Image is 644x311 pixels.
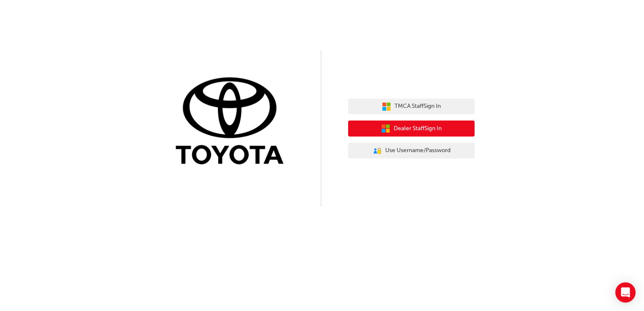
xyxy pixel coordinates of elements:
button: Dealer StaffSign In [348,121,475,137]
span: TMCA Staff Sign In [394,102,441,111]
button: TMCA StaffSign In [348,99,475,115]
img: Trak [169,75,296,169]
span: Use Username/Password [385,146,451,155]
div: Open Intercom Messenger [615,282,636,303]
button: Use Username/Password [348,143,475,159]
span: Dealer Staff Sign In [394,124,442,134]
